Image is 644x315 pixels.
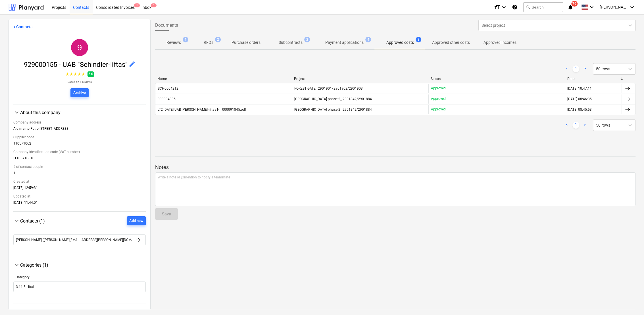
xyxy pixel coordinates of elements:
[13,109,146,116] div: About this company
[600,5,628,9] span: [PERSON_NAME]
[13,192,146,201] div: Updated at
[155,164,635,171] p: Notes
[204,40,213,46] p: RFQs
[13,262,20,268] span: keyboard_arrow_down
[166,40,181,46] p: Reviews
[483,40,516,46] p: Approved Incomes
[158,87,178,90] div: SCH0004212
[567,108,592,112] div: [DATE] 08:45:53
[13,24,32,29] a: < Contacts
[629,4,635,11] i: keyboard_arrow_down
[24,61,129,69] span: 929000155 - UAB "Schindler-liftas"
[158,108,246,112] div: LT2 [DATE] UAB [PERSON_NAME]-liftas Nr. 000091845.pdf
[13,225,146,252] div: Contacts (1)Add new
[432,40,470,46] p: Approved other costs
[71,39,88,56] div: 929000155
[571,1,578,7] span: 79
[77,43,82,52] span: 9
[65,80,94,84] p: Based on 1 reviews
[129,61,136,67] span: edit
[572,65,579,72] a: Page 1 is your current page
[563,65,570,72] a: Previous page
[87,71,94,77] span: 5.0
[13,162,146,171] div: # of contact people
[582,65,588,72] a: Next page
[13,109,20,116] span: keyboard_arrow_down
[431,96,446,101] p: Approved
[13,116,146,207] div: About this company
[183,37,188,42] span: 1
[13,133,146,141] div: Supplier code
[134,3,140,7] span: 1
[70,88,89,97] button: Archive
[431,107,446,112] p: Approved
[501,4,507,11] i: keyboard_arrow_down
[567,77,620,81] div: Date
[304,37,310,42] span: 2
[13,262,146,268] div: Categories (1)
[294,87,362,90] span: FOREST GATE_ 2901901/2901902/2901903
[294,108,372,112] span: LAKE TOWN phase 2_ 2901842/2901884
[13,118,146,127] div: Company address
[73,71,77,78] span: ★
[582,122,588,129] a: Next page
[77,71,81,78] span: ★
[157,77,289,81] div: Name
[567,87,592,90] div: [DATE] 10:47:11
[73,90,86,96] div: Archive
[65,71,69,78] span: ★
[127,216,146,225] button: Add new
[13,268,146,299] div: Categories (1)
[13,217,20,224] span: keyboard_arrow_down
[386,40,414,46] p: Approved costs
[16,285,34,289] div: 3.11.5 Liftai
[572,122,579,129] a: Page 1 is your current page
[563,122,570,129] a: Previous page
[494,4,501,11] i: format_size
[20,262,146,268] div: Categories (1)
[13,148,146,156] div: Company Identification code (VAT number)
[567,97,592,101] div: [DATE] 08:46:35
[13,156,146,162] div: LT105710610
[431,86,446,91] p: Approved
[13,201,146,207] div: [DATE] 11:44:01
[13,216,146,225] div: Contacts (1)Add new
[325,40,364,46] p: Payment applications
[13,171,146,177] div: 1
[158,97,176,101] div: 000094305
[151,3,157,7] span: 1
[232,40,260,46] p: Purchase orders
[431,77,563,81] div: Status
[365,37,371,42] span: 4
[129,218,143,224] div: Add new
[588,4,595,11] i: keyboard_arrow_down
[294,97,372,101] span: LAKE TOWN phase 2_ 2901842/2901884
[69,71,73,78] span: ★
[155,22,178,29] span: Documents
[215,37,221,42] span: 2
[416,37,421,42] span: 3
[512,4,518,11] i: Knowledge base
[13,186,146,192] div: [DATE] 12:59:31
[13,141,146,148] div: 110571062
[16,238,150,242] div: [PERSON_NAME] ([PERSON_NAME][EMAIL_ADDRESS][PERSON_NAME][DOMAIN_NAME])
[523,2,563,12] button: Search
[279,40,303,46] p: Subcontracts
[16,275,143,279] div: Category
[616,288,644,315] iframe: Chat Widget
[13,127,146,133] div: Algimanto Petro [STREET_ADDRESS]
[294,77,426,81] div: Project
[526,5,530,9] span: search
[568,4,573,11] i: notifications
[81,71,85,78] span: ★
[20,110,146,115] div: About this company
[20,218,45,224] span: Contacts (1)
[13,177,146,186] div: Created at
